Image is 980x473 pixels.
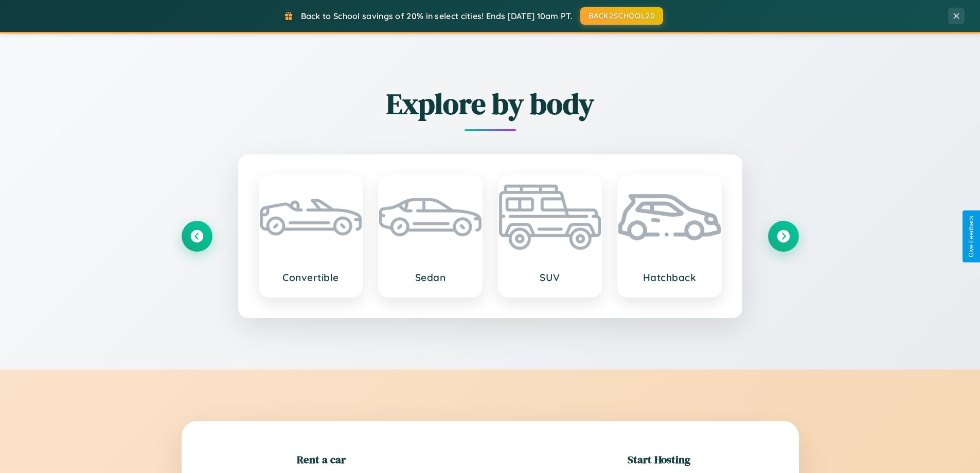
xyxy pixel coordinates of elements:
h3: Convertible [270,271,352,284]
h3: Sedan [389,271,471,284]
span: Back to School savings of 20% in select cities! Ends [DATE] 10am PT. [301,11,573,21]
h3: Hatchback [629,271,710,284]
h2: Explore by body [182,84,799,124]
h2: Rent a car [297,452,346,467]
h2: Start Hosting [628,452,690,467]
div: Give Feedback [968,216,975,257]
h3: SUV [509,271,591,284]
button: BACK2SCHOOL20 [580,7,663,25]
